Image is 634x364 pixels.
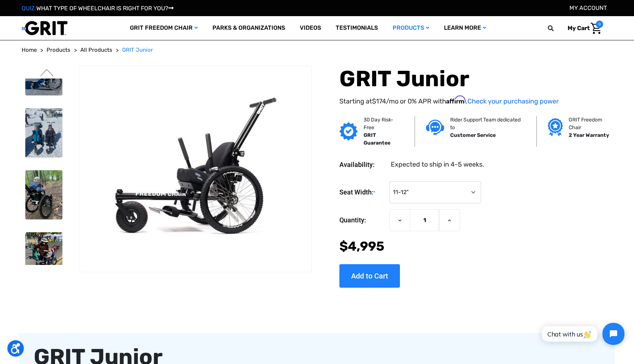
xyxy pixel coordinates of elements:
[339,66,612,92] h1: GRIT Junior
[569,116,615,131] p: GRIT Freedom Chair
[446,96,466,104] span: Affirm
[22,46,37,54] a: Home
[22,5,36,12] span: QUIZ:
[339,209,386,231] label: Quantity:
[391,160,484,170] dd: Expected to ship in 4-5 weeks.
[122,46,153,54] a: GRIT Junior
[467,97,559,105] a: Check your purchasing power - Learn more about Affirm Financing (opens in modal)
[25,108,62,157] img: GRIT Junior
[364,116,403,131] p: 30 Day Risk-Free
[562,21,603,36] a: Cart with 0 items
[568,25,590,32] span: My Cart
[47,47,70,53] span: Products
[339,96,612,106] p: Starting at /mo or 0% APR with .
[205,16,292,40] a: Parks & Organizations
[339,122,358,141] img: GRIT Guarantee
[385,16,437,40] a: Products
[80,46,112,54] a: All Products
[39,69,55,78] button: Go to slide 1 of 3
[292,16,328,40] a: Videos
[25,170,62,219] img: GRIT Junior
[80,47,112,53] span: All Products
[339,160,386,170] dt: Availability:
[437,16,493,40] a: Learn More
[339,239,385,254] span: $4,995
[328,16,385,40] a: Testimonials
[569,132,609,138] strong: 2 Year Warranty
[450,116,525,131] p: Rider Support Team dedicated to
[596,21,603,28] span: 0
[47,46,70,54] a: Products
[534,317,631,351] iframe: Tidio Chat
[80,92,311,246] img: GRIT Junior: GRIT Freedom Chair all terrain wheelchair engineered specifically for kids
[39,265,55,274] button: Go to slide 3 of 3
[548,118,563,136] img: Grit freedom
[426,120,444,135] img: Customer service
[569,4,607,11] a: Account
[25,232,62,269] img: GRIT Junior
[22,21,68,36] img: GRIT All-Terrain Wheelchair and Mobility Equipment
[339,181,386,204] label: Seat Width:
[22,47,37,53] span: Home
[551,21,562,36] input: Search
[339,264,400,288] input: Add to Cart
[450,132,496,138] strong: Customer Service
[123,16,205,40] a: GRIT Freedom Chair
[591,23,601,34] img: Cart
[22,5,174,12] a: QUIZ:WHAT TYPE OF WHEELCHAIR IS RIGHT FOR YOU?
[122,47,153,53] span: GRIT Junior
[372,97,386,105] span: $174
[22,46,612,54] nav: Breadcrumb
[364,132,390,146] strong: GRIT Guarantee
